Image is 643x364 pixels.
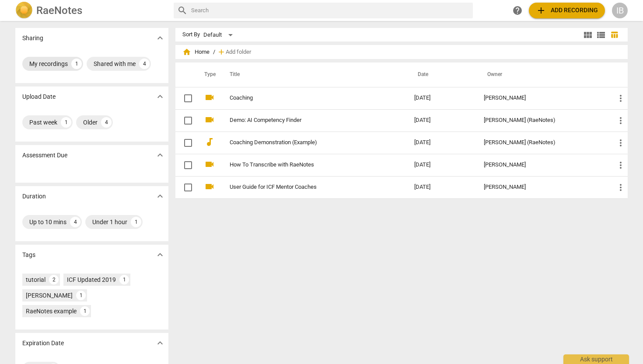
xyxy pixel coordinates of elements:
th: Date [407,62,477,87]
span: expand_more [155,191,165,201]
button: Upload [529,3,605,18]
span: add [536,5,546,16]
div: 1 [119,275,129,284]
span: expand_more [155,150,165,160]
div: Shared with me [94,59,136,68]
span: videocam [204,114,215,125]
span: home [182,48,191,56]
span: Home [182,48,210,56]
div: 4 [101,117,112,128]
span: more_vert [615,115,626,126]
td: [DATE] [407,109,477,132]
button: Show more [154,336,167,350]
span: more_vert [615,160,626,170]
div: RaeNotes example [26,307,77,315]
div: 1 [80,306,90,316]
div: 4 [70,217,80,227]
span: search [177,5,188,16]
span: expand_more [155,250,165,260]
input: Search [191,3,469,17]
img: Logo [15,2,33,19]
div: Up to 10 mins [29,218,66,226]
button: IB [612,3,628,18]
button: Show more [154,149,167,162]
span: videocam [204,181,215,192]
span: / [213,49,215,55]
div: [PERSON_NAME] (RaeNotes) [484,117,601,124]
a: How To Transcribe with RaeNotes [230,162,383,168]
span: more_vert [615,182,626,193]
a: Demo: AI Competency Finder [230,117,383,124]
span: more_vert [615,138,626,148]
p: Expiration Date [22,339,64,348]
span: videocam [204,92,215,103]
h2: RaeNotes [36,4,82,17]
div: 1 [71,59,82,69]
div: 1 [61,117,71,128]
td: [DATE] [407,176,477,198]
p: Sharing [22,34,43,43]
td: [DATE] [407,87,477,109]
div: [PERSON_NAME] [484,95,601,101]
p: Assessment Due [22,151,67,160]
div: 4 [139,59,150,69]
span: expand_more [155,33,165,43]
span: Add recording [536,5,598,16]
div: Older [83,118,98,127]
div: [PERSON_NAME] [484,162,601,168]
div: 1 [131,217,141,227]
a: User Guide for ICF Mentor Coaches [230,184,383,191]
th: Owner [477,62,608,87]
span: view_list [596,30,606,40]
div: tutorial [26,275,45,284]
a: Coaching Demonstration (Example) [230,139,383,146]
span: help [512,5,523,16]
div: Past week [29,118,57,127]
a: Help [510,3,525,18]
a: Coaching [230,95,383,101]
div: [PERSON_NAME] [26,291,73,300]
span: more_vert [615,93,626,104]
p: Tags [22,250,35,260]
span: videocam [204,159,215,170]
div: My recordings [29,59,68,68]
a: LogoRaeNotes [15,2,167,19]
td: [DATE] [407,132,477,154]
th: Title [219,62,407,87]
button: Show more [154,190,167,203]
div: Default [203,28,236,42]
button: Show more [154,90,167,103]
button: Tile view [581,28,594,42]
span: expand_more [155,338,165,348]
p: Duration [22,192,46,201]
div: Ask support [563,354,629,364]
div: Sort By [182,31,200,38]
button: Show more [154,31,167,45]
div: [PERSON_NAME] (RaeNotes) [484,139,601,146]
div: 1 [76,291,86,300]
span: table_chart [610,31,619,39]
button: Table view [608,28,621,42]
div: Under 1 hour [92,218,127,226]
span: expand_more [155,91,165,102]
div: [PERSON_NAME] [484,184,601,191]
span: audiotrack [204,137,215,147]
span: view_module [583,30,593,40]
div: 2 [49,275,59,284]
div: ICF Updated 2019 [67,275,116,284]
button: Show more [154,248,167,261]
td: [DATE] [407,154,477,176]
p: Upload Date [22,92,56,101]
th: Type [197,62,219,87]
span: Add folder [226,49,251,55]
button: List view [594,28,608,42]
span: add [217,48,226,56]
